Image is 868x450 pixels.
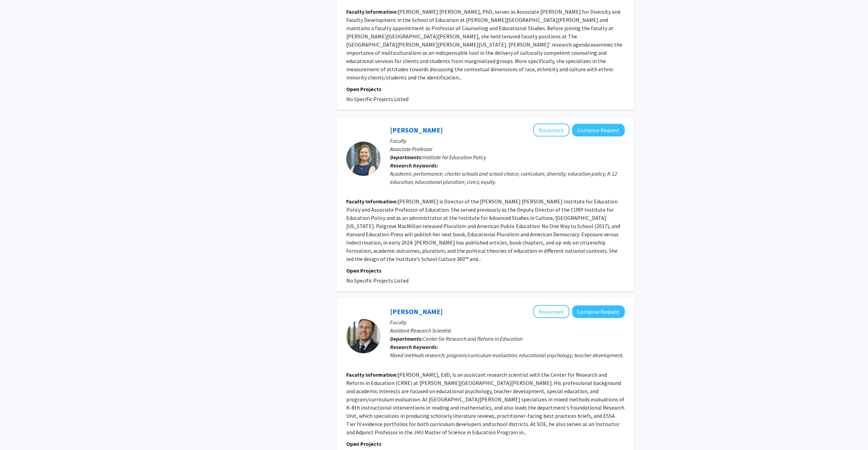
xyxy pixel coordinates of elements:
b: Faculty Information: [346,198,398,205]
span: No Specific Projects Listed [346,277,409,284]
span: Center for Research and Reform in Education [423,335,522,342]
button: Add Ashley Berner to Bookmarks [533,124,569,137]
button: Compose Request to Ashley Berner [572,124,625,137]
fg-read-more: [PERSON_NAME], EdD, is an assistant research scientist with the Center for Research and Reform in... [346,371,624,436]
fg-read-more: [PERSON_NAME] is Director of the [PERSON_NAME] [PERSON_NAME] Institute for Education Policy and A... [346,198,620,262]
p: Open Projects [346,266,625,275]
b: Research Keywords: [390,162,438,169]
b: Faculty Information: [346,8,398,15]
a: [PERSON_NAME] [390,126,443,134]
p: Associate Professor [390,145,625,153]
b: Faculty Information: [346,371,398,378]
span: Institute for Education Policy [423,154,486,161]
fg-read-more: [PERSON_NAME] [PERSON_NAME], PhD, serves as Associate [PERSON_NAME] for Diversity and Faculty Dev... [346,8,622,81]
div: Mixed methods research; program/curriculum evaluation; educational psychology; teacher development. [390,351,625,359]
span: No Specific Projects Listed [346,96,409,102]
a: [PERSON_NAME] [390,307,443,316]
b: Departments: [390,154,423,161]
p: Faculty [390,318,625,326]
b: Research Keywords: [390,343,438,350]
b: Departments: [390,335,423,342]
p: Open Projects [346,440,625,448]
button: Add Joseph Reilly to Bookmarks [533,305,569,318]
p: Faculty [390,137,625,145]
div: Academic performance; charter schools and school choice; curriculum; diversity; education policy;... [390,170,625,186]
iframe: Chat [5,419,29,445]
button: Compose Request to Joseph Reilly [572,305,625,318]
p: Open Projects [346,85,625,93]
p: Assistant Research Scientist [390,326,625,335]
